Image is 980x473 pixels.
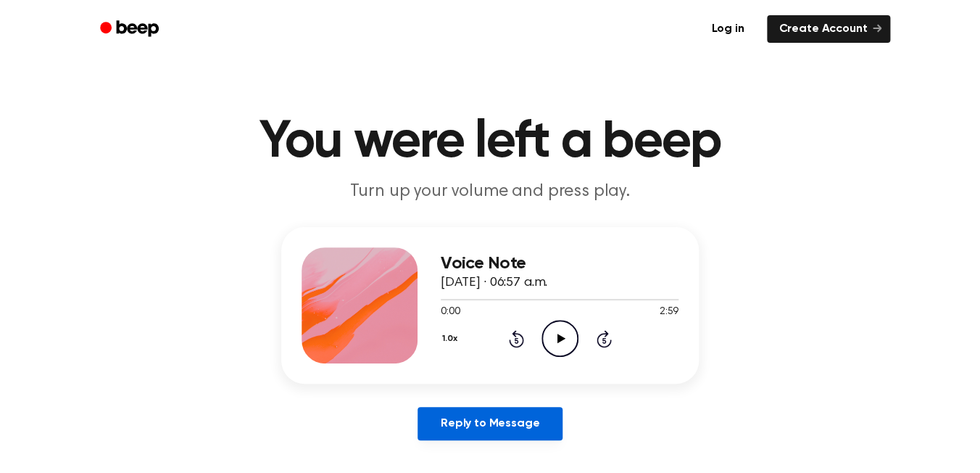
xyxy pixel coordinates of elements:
[418,407,562,440] a: Reply to Message
[441,305,460,320] span: 0:00
[767,15,890,43] a: Create Account
[660,305,678,320] span: 2:59
[441,254,678,273] h3: Voice Note
[441,276,547,289] span: [DATE] · 06:57 a.m.
[90,15,172,44] a: Beep
[697,12,758,46] a: Log in
[212,180,768,204] p: Turn up your volume and press play.
[119,116,861,168] h1: You were left a beep
[441,326,462,351] button: 1.0x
